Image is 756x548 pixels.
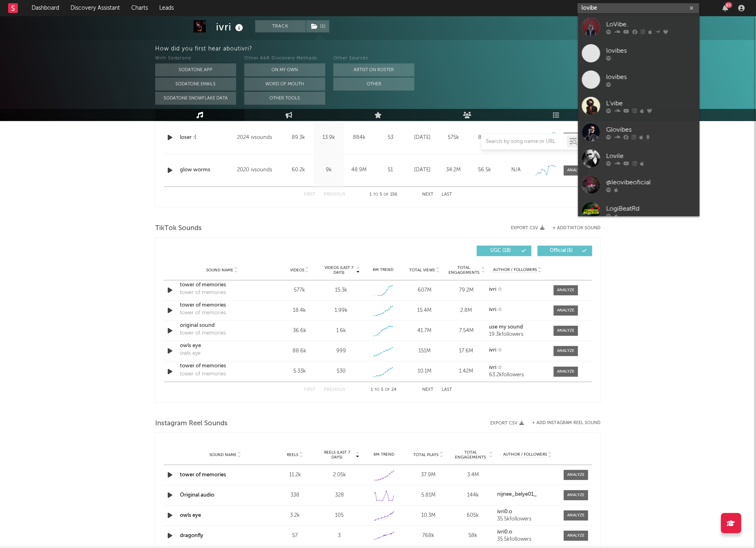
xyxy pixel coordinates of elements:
div: 35.5k followers [497,537,558,543]
span: TikTok Sounds [155,224,202,233]
strong: ivri ☆ [489,365,503,371]
div: 37.9M [408,471,449,480]
a: Original audio [180,493,214,498]
a: original sound [180,322,265,330]
div: 34.2M [440,166,467,175]
div: 63.2k followers [489,373,546,378]
span: Official ( 6 ) [543,249,580,254]
button: Sodatone Snowflake Data [155,92,236,105]
div: 9k [316,166,342,175]
div: 88.6k [281,348,318,356]
div: owls eye [180,350,201,358]
div: 2020 ivsounds [237,166,281,175]
div: @leovibeoficial [607,177,696,187]
div: 3.2k [275,512,315,520]
div: 7.54M [448,327,485,335]
a: ivri ☆ [489,348,546,354]
a: Glovibes [578,119,700,145]
a: @leovibeoficial [578,172,700,198]
div: 15.4M [406,307,444,315]
div: Other A&R Discovery Methods [244,54,325,64]
div: + Add Instagram Reel Sound [524,421,601,425]
div: 36.6k [281,327,318,335]
div: 3.4M [453,471,493,480]
div: 1.6k [336,327,346,335]
span: Sound Name [209,453,237,458]
button: Last [442,388,452,392]
div: 60.2k [285,166,312,175]
div: 2024 ivsounds [237,133,281,143]
div: 530 [337,368,346,376]
button: UGC(18) [477,246,532,256]
div: 328 [319,492,360,500]
div: LogiBeatRd [607,204,696,213]
button: Word Of Mouth [244,78,325,91]
span: of [384,193,389,197]
a: owls eye [180,342,265,350]
a: lovibes [578,66,700,93]
div: 577k [281,287,318,295]
strong: ivri ☆ [489,287,503,292]
div: 41.7M [406,327,444,335]
a: ivri ☆ [489,307,546,313]
span: Total Engagements [453,450,489,460]
div: 57 [275,532,315,540]
div: 607M [406,287,444,295]
div: 15.3k [335,287,347,295]
div: 6M Trend [364,452,404,458]
button: Last [442,193,452,197]
div: 56.5k [471,166,498,175]
a: owls eye [180,513,201,518]
span: Author / Followers [503,452,547,458]
div: 1 5 156 [361,190,406,200]
button: Export CSV [511,226,545,230]
a: tower of memories [180,281,265,290]
div: lovibes [607,46,696,55]
div: 338 [275,492,315,500]
div: 48.9M [346,166,372,175]
div: 999 [336,348,346,356]
div: 105 [319,512,360,520]
span: Sound Name [206,268,233,273]
a: tower of memories [180,302,265,310]
div: 605k [453,512,493,520]
div: How did you first hear about ivri ? [155,44,756,54]
input: Search for artists [578,3,699,13]
button: Track [255,20,306,32]
div: Other Sources [333,54,414,64]
div: 35.5k followers [497,517,558,522]
button: Sodatone Emails [155,78,236,91]
div: [DATE] [409,166,436,175]
span: Reels [287,453,298,458]
div: 19.3k followers [489,332,546,338]
div: lovibes [607,72,696,82]
span: Total Views [410,268,435,273]
button: 85 [723,5,728,11]
button: Next [422,193,434,197]
span: Videos (last 7 days) [322,266,355,275]
button: + Add TikTok Sound [545,226,601,230]
button: + Add Instagram Reel Sound [532,421,601,425]
div: 2.05k [319,471,360,480]
div: With Sodatone [155,54,236,64]
div: LoVibe. [607,19,696,29]
button: Other Tools [244,92,325,105]
button: Other [333,78,414,91]
div: 1.99k [335,307,348,315]
div: 58k [453,532,493,540]
div: Glovibes [607,125,696,134]
button: Previous [324,193,345,197]
span: Total Engagements [448,266,481,275]
div: 51 [376,166,405,175]
strong: nijnee_belye01_ [497,492,537,497]
div: 11.2k [275,471,315,480]
div: Lovile [607,151,696,161]
div: 2.8M [448,307,485,315]
div: tower of memories [180,309,226,318]
strong: ivri0.o [497,530,512,535]
div: 5.33k [281,368,318,376]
